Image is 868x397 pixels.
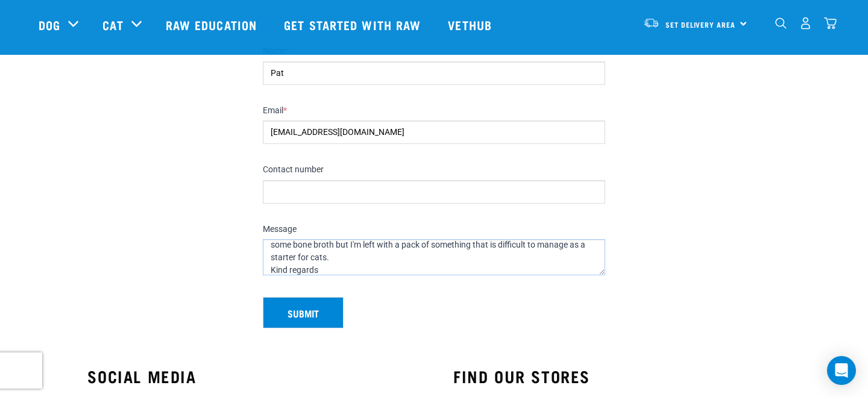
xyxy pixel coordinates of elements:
[87,367,415,386] h3: SOCIAL MEDIA
[39,16,60,34] a: Dog
[824,17,837,30] img: home-icon@2x.png
[453,367,781,386] h3: FIND OUR STORES
[827,356,856,385] div: Open Intercom Messenger
[263,224,605,235] label: Message
[799,17,812,30] img: user.png
[263,297,344,328] button: Submit
[665,22,735,27] span: Set Delivery Area
[102,16,123,34] a: Cat
[263,164,605,175] label: Contact number
[263,105,605,116] label: Email
[643,17,659,28] img: van-moving.png
[272,1,436,49] a: Get started with Raw
[154,1,272,49] a: Raw Education
[436,1,507,49] a: Vethub
[775,17,787,29] img: home-icon-1@2x.png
